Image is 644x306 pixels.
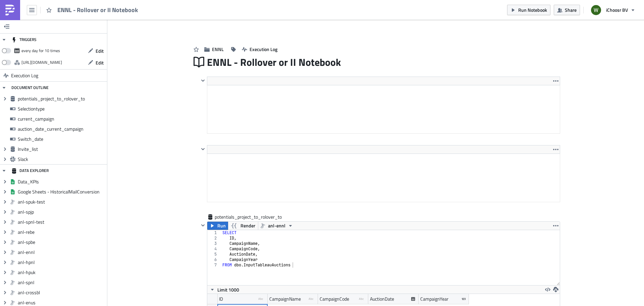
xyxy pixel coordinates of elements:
[18,189,105,195] span: Google Sheets - HistoricalMailConversion
[587,3,639,17] button: iChoosr BV
[207,154,560,202] iframe: Rich Text Area
[18,239,105,245] span: anl-spbe
[212,46,224,53] span: ENNL
[565,6,577,13] span: Share
[18,269,105,275] span: anl-hpuk
[269,294,301,304] div: CampaignName
[217,286,239,293] span: Limit 1000
[18,199,105,205] span: anl-spuk-test
[11,34,37,46] div: TRIGGERS
[219,294,223,304] div: ID
[207,222,228,230] button: Run
[18,209,105,215] span: anl-spjp
[240,222,255,230] span: Render
[18,219,105,225] span: anl-spnl-test
[207,235,221,241] div: 2
[18,156,105,162] span: Slack
[21,46,60,56] div: every day for 10 times
[18,259,105,265] span: anl-hpnl
[238,44,281,54] button: Execution Log
[215,214,282,220] span: potentials_project_to_rolover_to
[207,262,221,268] div: 7
[370,294,394,304] div: AuctionDate
[18,279,105,286] span: anl-spnl
[207,230,221,235] div: 1
[606,6,628,13] span: iChoosr BV
[258,222,296,230] button: anl-ennl
[320,294,349,304] div: CampaignCode
[554,5,580,15] button: Share
[18,300,105,306] span: anl-enus
[507,5,550,15] button: Run Notebook
[18,249,105,255] span: anl-ennl
[18,146,105,152] span: Invite_list
[590,4,602,16] img: Avatar
[207,252,221,257] div: 5
[18,116,105,122] span: current_campaign
[518,6,547,13] span: Run Notebook
[207,241,221,246] div: 3
[11,70,38,82] span: Execution Log
[201,44,227,54] button: ENNL
[199,145,207,153] button: Hide content
[207,85,560,133] iframe: Rich Text Area
[18,136,105,142] span: Switch_date
[18,126,105,132] span: auction_date_current_campaign
[57,6,139,14] span: ENNL - Rollover or II Notebook
[18,106,105,112] span: Selectiontype
[250,46,277,53] span: Execution Log
[268,222,285,230] span: anl-ennl
[228,222,258,230] button: Render
[18,179,105,185] span: Data_KPIs
[85,57,107,68] button: Edit
[18,96,105,102] span: potentials_project_to_rolover_to
[207,56,341,69] span: ENNL - Rollover or II Notebook
[21,57,62,68] div: https://pushmetrics.io/api/v1/report/8ArX4aArN5/webhook?token=7a1dd5ce562d4cafbdc41a2df7614ff3
[18,229,105,235] span: anl-rebe
[207,257,221,262] div: 6
[420,294,448,304] div: CampaignYear
[96,47,104,54] span: Edit
[96,59,104,66] span: Edit
[11,82,49,94] div: DOCUMENT OUTLINE
[199,221,207,229] button: Hide content
[217,222,226,230] span: Run
[11,165,49,177] div: DATA EXPLORER
[5,5,15,15] img: PushMetrics
[207,286,241,294] button: Limit 1000
[85,46,107,56] button: Edit
[18,290,105,296] span: anl-crossbl
[207,246,221,252] div: 4
[199,77,207,85] button: Hide content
